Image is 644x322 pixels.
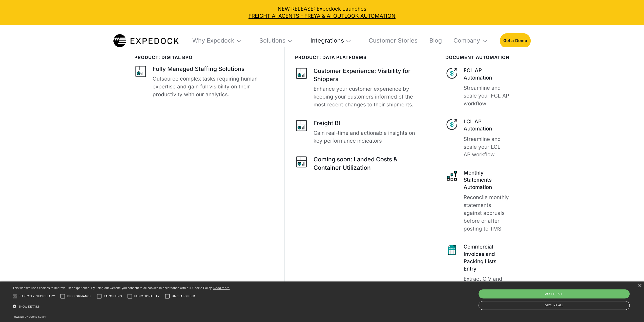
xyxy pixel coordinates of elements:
[445,67,510,108] a: FCL AP AutomationStreamline and scale your FCL AP workflow
[295,55,424,60] div: PRODUCT: data platforms
[295,155,424,174] a: Coming soon: Landed Costs & Container Utilization
[5,5,639,20] div: NEW RELEASE: Expedock Launches
[134,294,160,298] span: Functionality
[445,55,510,60] div: document automation
[259,37,285,44] div: Solutions
[295,119,424,145] a: Freight BIGain real-time and actionable insights on key performance indicators
[67,294,92,298] span: Performance
[464,67,510,82] div: FCL AP Automation
[464,84,510,108] p: Streamline and scale your FCL AP workflow
[313,67,424,83] div: Customer Experience: Visibility for Shippers
[19,294,55,298] span: Strictly necessary
[464,135,510,159] p: Streamline and scale your LCL AP workflow
[134,65,274,99] a: Fully Managed Staffing SolutionsOutsource complex tasks requiring human expertise and gain full v...
[479,289,630,298] div: Accept all
[453,37,480,44] div: Company
[619,298,644,322] iframe: Chat Widget
[445,118,510,159] a: LCL AP AutomationStreamline and scale your LCL AP workflow
[153,65,244,73] div: Fully Managed Staffing Solutions
[254,25,299,56] div: Solutions
[363,25,418,56] a: Customer Stories
[313,155,424,172] div: Coming soon: Landed Costs & Container Utilization
[187,25,247,56] div: Why Expedock
[104,294,122,298] span: Targeting
[424,25,442,56] a: Blog
[134,55,274,60] div: product: digital bpo
[445,243,510,306] a: Commercial Invoices and Packing Lists EntryExtract CIV and PKL headers and line items at 99.97% a...
[18,305,40,308] span: Show details
[13,315,47,318] a: Powered by cookie-script
[500,33,531,48] a: Get a Demo
[213,286,230,290] a: Read more
[313,85,424,109] p: Enhance your customer experience by keeping your customers informed of the most recent changes to...
[313,119,340,127] div: Freight BI
[5,12,639,20] a: FREIGHT AI AGENTS - FREYA & AI OUTLOOK AUTOMATION
[192,37,234,44] div: Why Expedock
[464,169,510,191] div: Monthly Statements Automation
[313,129,424,145] p: Gain real-time and actionable insights on key performance indicators
[295,67,424,109] a: Customer Experience: Visibility for ShippersEnhance your customer experience by keeping your cust...
[479,301,630,310] div: Decline all
[445,169,510,233] a: Monthly Statements AutomationReconcile monthly statements against accruals before or after postin...
[13,302,230,311] div: Show details
[638,284,641,288] div: Close
[310,37,344,44] div: Integrations
[172,294,195,298] span: Unclassified
[464,118,510,133] div: LCL AP Automation
[464,275,510,307] p: Extract CIV and PKL headers and line items at 99.97% accuracy
[464,194,510,233] p: Reconcile monthly statements against accruals before or after posting to TMS
[13,286,212,290] span: This website uses cookies to improve user experience. By using our website you consent to all coo...
[153,75,274,99] p: Outsource complex tasks requiring human expertise and gain full visibility on their productivity ...
[464,243,510,272] div: Commercial Invoices and Packing Lists Entry
[448,25,493,56] div: Company
[305,25,357,56] div: Integrations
